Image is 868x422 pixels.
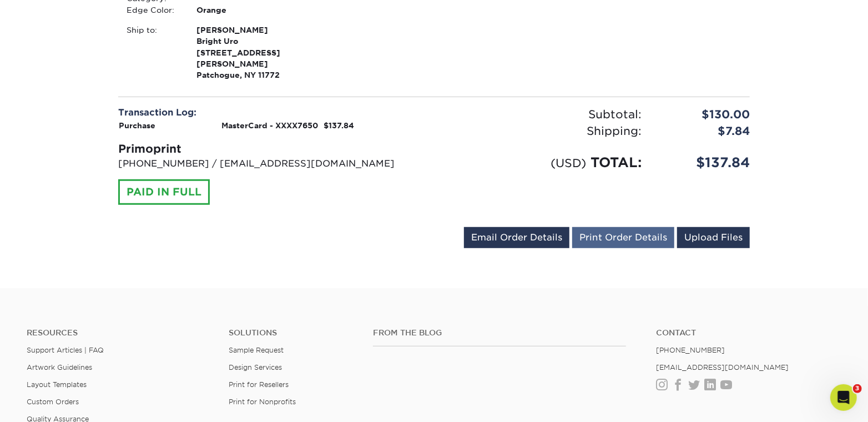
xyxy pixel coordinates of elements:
div: Shipping: [434,123,650,139]
div: Orange [188,4,329,16]
a: Layout Templates [27,380,87,389]
h4: Resources [27,328,212,338]
div: Transaction Log: [118,106,426,119]
a: [PHONE_NUMBER] [656,346,725,354]
div: Edge Color: [118,4,188,16]
span: [PERSON_NAME] [196,24,320,36]
a: Support Articles | FAQ [27,346,104,354]
div: $7.84 [650,123,758,139]
h4: From the Blog [373,328,626,338]
div: PAID IN FULL [118,179,210,205]
span: Bright Uro [196,36,320,47]
small: (USD) [551,156,586,170]
a: Upload Files [677,227,750,248]
a: Contact [656,328,841,338]
div: Ship to: [118,24,188,81]
a: Design Services [229,363,282,371]
a: Artwork Guidelines [27,363,92,371]
a: Sample Request [229,346,284,354]
strong: MasterCard - XXXX7650 [221,121,318,130]
div: $137.84 [650,153,758,173]
strong: Patchogue, NY 11772 [196,24,320,80]
a: Print for Nonprofits [229,398,296,406]
iframe: Intercom live chat [830,384,857,411]
a: Print Order Details [572,227,674,248]
span: 3 [853,384,862,393]
a: Email Order Details [464,227,569,248]
div: Subtotal: [434,106,650,123]
a: Print for Resellers [229,380,289,389]
div: $130.00 [650,106,758,123]
p: [PHONE_NUMBER] / [EMAIL_ADDRESS][DOMAIN_NAME] [118,157,426,170]
span: [STREET_ADDRESS][PERSON_NAME] [196,47,320,70]
strong: $137.84 [324,121,354,130]
strong: Purchase [119,121,155,130]
a: [EMAIL_ADDRESS][DOMAIN_NAME] [656,363,789,371]
h4: Solutions [229,328,356,338]
span: TOTAL: [591,154,642,170]
div: Primoprint [118,140,426,157]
